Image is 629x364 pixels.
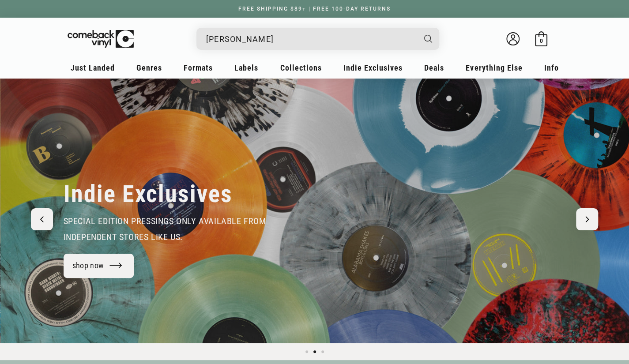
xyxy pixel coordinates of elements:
[303,348,311,356] button: Load slide 1 of 3
[64,180,233,209] h2: Indie Exclusives
[544,63,559,72] span: Info
[343,63,403,72] span: Indie Exclusives
[416,28,440,50] button: Search
[136,63,162,72] span: Genres
[184,63,213,72] span: Formats
[311,348,319,356] button: Load slide 2 of 3
[234,63,258,72] span: Labels
[64,216,266,242] span: special edition pressings only available from independent stores like us.
[196,28,439,50] div: Search
[539,38,542,44] span: 0
[206,30,415,48] input: When autocomplete results are available use up and down arrows to review and enter to select
[71,63,115,72] span: Just Landed
[466,63,522,72] span: Everything Else
[230,6,399,12] a: FREE SHIPPING $89+ | FREE 100-DAY RETURNS
[319,348,327,356] button: Load slide 3 of 3
[31,208,53,230] button: Previous slide
[64,254,134,278] a: shop now
[424,63,444,72] span: Deals
[280,63,322,72] span: Collections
